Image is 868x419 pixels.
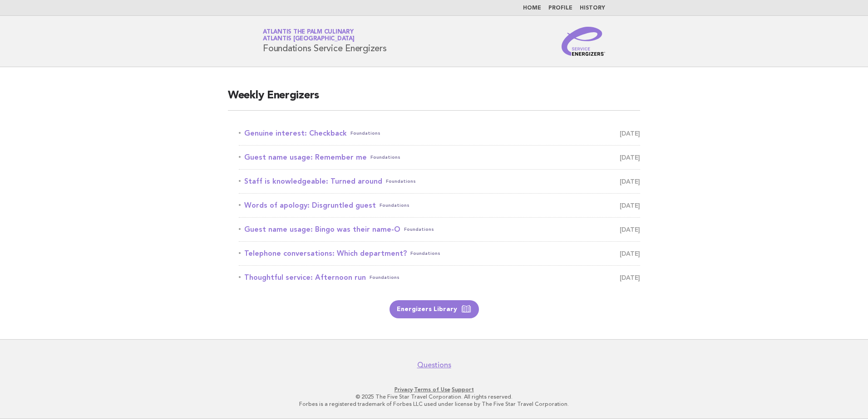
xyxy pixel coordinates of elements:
[620,175,640,188] span: [DATE]
[580,5,605,11] a: History
[410,247,440,260] span: Foundations
[239,247,640,260] a: Telephone conversations: Which department?Foundations [DATE]
[239,127,640,140] a: Genuine interest: CheckbackFoundations [DATE]
[452,386,474,393] a: Support
[386,175,416,188] span: Foundations
[417,361,451,370] a: Questions
[380,199,409,212] span: Foundations
[548,5,572,11] a: Profile
[414,386,450,393] a: Terms of Use
[350,127,380,140] span: Foundations
[156,386,712,393] p: · ·
[156,393,712,400] p: © 2025 The Five Star Travel Corporation. All rights reserved.
[620,247,640,260] span: [DATE]
[263,29,355,42] a: Atlantis The Palm CulinaryAtlantis [GEOGRAPHIC_DATA]
[620,199,640,212] span: [DATE]
[239,223,640,236] a: Guest name usage: Bingo was their name-OFoundations [DATE]
[395,386,413,393] a: Privacy
[239,199,640,212] a: Words of apology: Disgruntled guestFoundations [DATE]
[620,271,640,284] span: [DATE]
[562,27,605,56] img: Service Energizers
[404,223,434,236] span: Foundations
[620,127,640,140] span: [DATE]
[620,151,640,164] span: [DATE]
[370,151,400,164] span: Foundations
[239,271,640,284] a: Thoughtful service: Afternoon runFoundations [DATE]
[239,151,640,164] a: Guest name usage: Remember meFoundations [DATE]
[620,223,640,236] span: [DATE]
[370,271,399,284] span: Foundations
[390,300,479,318] a: Energizers Library
[523,5,541,11] a: Home
[263,29,387,53] h1: Foundations Service Energizers
[156,400,712,408] p: Forbes is a registered trademark of Forbes LLC used under license by The Five Star Travel Corpora...
[228,88,640,111] h2: Weekly Energizers
[263,36,355,42] span: Atlantis [GEOGRAPHIC_DATA]
[239,175,640,188] a: Staff is knowledgeable: Turned aroundFoundations [DATE]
